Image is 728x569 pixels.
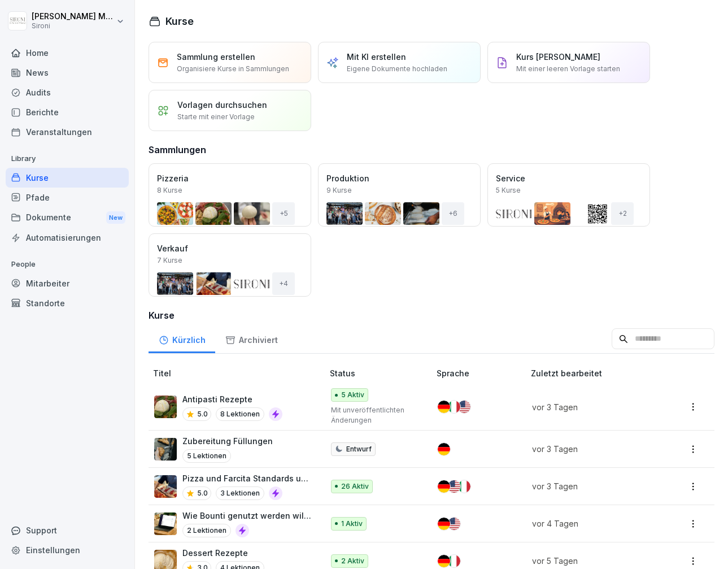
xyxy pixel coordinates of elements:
[177,99,267,111] p: Vorlagen durchsuchen
[154,396,177,418] img: pak3lu93rb7wwt42kbfr1gbm.png
[197,488,208,498] p: 5.0
[272,272,295,295] div: + 4
[177,64,289,74] p: Organisiere Kurse in Sammlungen
[6,520,129,540] div: Support
[326,185,352,196] p: 9 Kurse
[154,512,177,535] img: bqcw87wt3eaim098drrkbvff.png
[182,510,312,522] p: Wie Bounti genutzt werden will 👩🏽‍🍳
[438,401,450,413] img: de.svg
[177,112,255,122] p: Starte mit einer Vorlage
[6,122,129,142] a: Veranstaltungen
[487,163,650,227] a: Service5 Kurse+2
[153,367,325,379] p: Titel
[347,64,447,74] p: Eigene Dokumente hochladen
[6,228,129,247] a: Automatisierungen
[6,168,129,188] a: Kurse
[149,233,311,297] a: Verkauf7 Kurse+4
[216,487,264,500] p: 3 Lektionen
[448,401,460,413] img: it.svg
[346,444,372,454] p: Entwurf
[216,407,264,421] p: 8 Lektionen
[341,481,369,492] p: 26 Aktiv
[182,472,312,484] p: Pizza und Farcita Standards und Zubereitung
[532,518,653,529] p: vor 4 Tagen
[154,475,177,498] img: zyvhtweyt47y1etu6k7gt48a.png
[448,480,460,493] img: us.svg
[496,185,521,196] p: 5 Kurse
[32,12,114,21] p: [PERSON_NAME] Malec
[165,14,194,29] h1: Kurse
[531,367,667,379] p: Zuletzt bearbeitet
[6,188,129,207] a: Pfade
[272,202,295,225] div: + 5
[532,555,653,567] p: vor 5 Tagen
[437,367,527,379] p: Sprache
[149,163,311,227] a: Pizzeria8 Kurse+5
[341,390,364,400] p: 5 Aktiv
[154,438,177,461] img: p05qwohz0o52ysbx64gsjie8.png
[106,211,125,224] div: New
[215,324,287,353] a: Archiviert
[438,480,450,493] img: de.svg
[149,309,714,322] h3: Kurse
[149,324,215,353] a: Kürzlich
[6,207,129,228] div: Dokumente
[6,63,129,82] a: News
[6,207,129,228] a: DokumenteNew
[448,518,460,530] img: us.svg
[458,480,470,493] img: it.svg
[611,202,634,225] div: + 2
[438,443,450,455] img: de.svg
[182,393,282,405] p: Antipasti Rezepte
[532,443,653,455] p: vor 3 Tagen
[331,405,418,425] p: Mit unveröffentlichten Änderungen
[157,185,182,196] p: 8 Kurse
[157,242,303,254] p: Verkauf
[6,255,129,273] p: People
[197,409,208,419] p: 5.0
[438,555,450,567] img: de.svg
[6,102,129,122] a: Berichte
[6,43,129,63] a: Home
[182,547,264,559] p: Dessert Rezepte
[157,255,182,266] p: 7 Kurse
[32,22,114,30] p: Sironi
[330,367,431,379] p: Status
[157,172,303,184] p: Pizzeria
[442,202,464,225] div: + 6
[438,518,450,530] img: de.svg
[6,82,129,102] a: Audits
[149,143,206,157] h3: Sammlungen
[458,401,470,413] img: us.svg
[448,555,460,567] img: it.svg
[496,172,642,184] p: Service
[318,163,481,227] a: Produktion9 Kurse+6
[532,401,653,413] p: vor 3 Tagen
[6,273,129,293] a: Mitarbeiter
[182,435,273,447] p: Zubereitung Füllungen
[6,293,129,313] a: Standorte
[177,51,255,63] p: Sammlung erstellen
[532,480,653,492] p: vor 3 Tagen
[326,172,472,184] p: Produktion
[516,64,620,74] p: Mit einer leeren Vorlage starten
[516,51,600,63] p: Kurs [PERSON_NAME]
[182,449,231,463] p: 5 Lektionen
[341,556,364,566] p: 2 Aktiv
[182,524,231,537] p: 2 Lektionen
[6,540,129,560] a: Einstellungen
[347,51,406,63] p: Mit KI erstellen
